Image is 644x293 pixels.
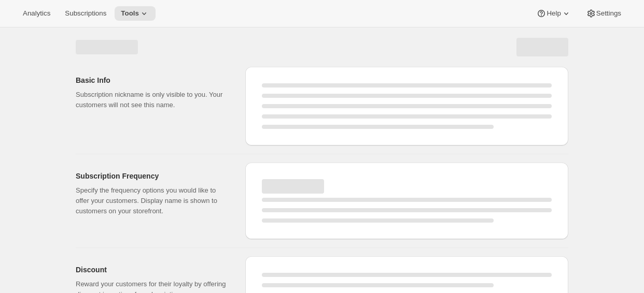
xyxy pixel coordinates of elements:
span: Analytics [23,9,50,18]
span: Settings [596,9,621,18]
h2: Discount [76,265,229,275]
button: Help [530,6,577,21]
button: Tools [115,6,156,21]
button: Settings [580,6,627,21]
p: Specify the frequency options you would like to offer your customers. Display name is shown to cu... [76,185,229,216]
button: Analytics [17,6,57,21]
h2: Basic Info [76,75,229,85]
span: Help [547,9,561,18]
span: Subscriptions [65,9,106,18]
button: Subscriptions [59,6,113,21]
p: Subscription nickname is only visible to you. Your customers will not see this name. [76,90,229,110]
h2: Subscription Frequency [76,171,229,181]
span: Tools [121,9,139,18]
